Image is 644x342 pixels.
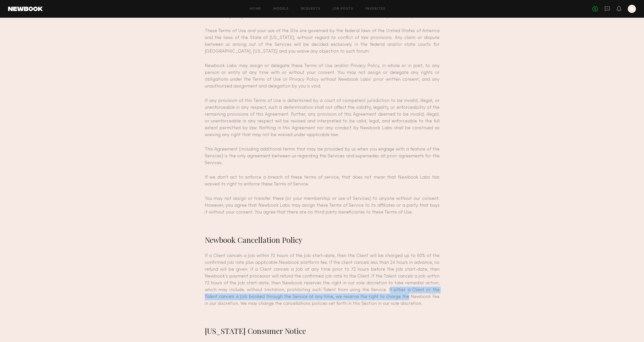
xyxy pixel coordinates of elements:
[205,235,440,245] h2: Newbook Cancellation Policy
[250,7,261,11] a: Home
[205,28,440,55] p: These Terms of Use and your use of the Site are governed by the federal laws of the United States...
[273,7,289,11] a: Models
[205,326,440,336] h2: [US_STATE] Consumer Notice
[301,7,320,11] a: Requests
[205,146,440,166] p: This Agreement (including additional terms that may be provided by us when you engage with a feat...
[628,5,636,13] a: A
[205,252,440,307] p: If a Client cancels a Job within 72 hours of the Job start-date, then the Client will be charged ...
[205,174,440,188] p: If we don't act to enforce a breach of these terms of service, that does not mean that Newbook La...
[333,7,354,11] a: Job Posts
[205,195,440,216] p: You may not assign or transfer these (or your membership or use of Services) to anyone without ou...
[366,7,386,11] a: Favorites
[205,97,440,138] p: If any provision of this Terms of Use is determined by a court of competent jurisdiction to be in...
[205,62,440,90] p: Newbook Labs may assign or delegate these Terms of Use and/or Privacy Policy, in whole or in part...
